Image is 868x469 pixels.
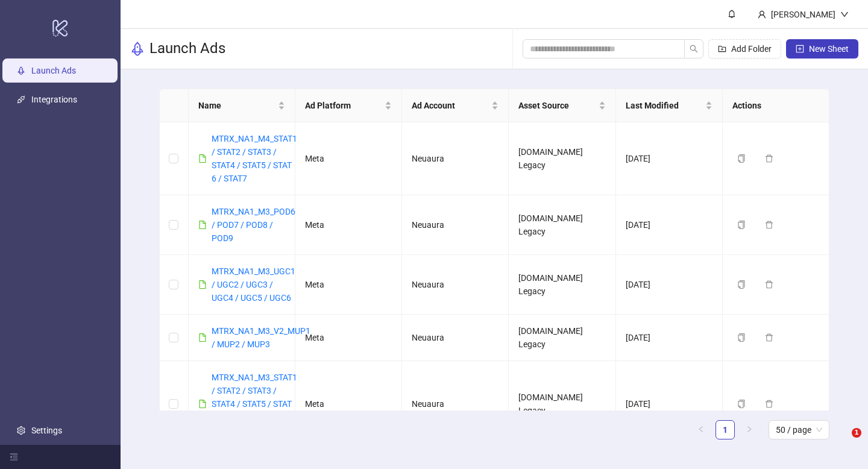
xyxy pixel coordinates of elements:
[737,280,746,289] span: copy
[765,221,773,229] span: delete
[809,44,849,54] span: New Sheet
[212,134,297,183] a: MTRX_NA1_M4_STAT1 / STAT2 / STAT3 / STAT4 / STAT5 / STAT 6 / STAT7
[765,333,773,342] span: delete
[198,280,207,289] span: file
[198,333,207,342] span: file
[31,426,62,435] a: Settings
[212,207,295,243] a: MTRX_NA1_M3_POD6 / POD7 / POD8 / POD9
[31,66,76,75] a: Launch Ads
[737,400,746,408] span: copy
[616,89,723,122] th: Last Modified
[827,428,856,457] iframe: Intercom live chat
[402,361,509,447] td: Neuaura
[691,420,711,439] li: Previous Page
[715,420,735,439] li: 1
[509,89,615,122] th: Asset Source
[616,122,723,195] td: [DATE]
[402,255,509,315] td: Neuaura
[509,122,615,195] td: [DOMAIN_NAME] Legacy
[616,195,723,255] td: [DATE]
[198,99,275,112] span: Name
[402,195,509,255] td: Neuaura
[295,255,402,315] td: Meta
[626,99,703,112] span: Last Modified
[786,39,858,58] button: New Sheet
[737,154,746,163] span: copy
[769,420,829,439] div: Page Size
[716,421,734,439] a: 1
[402,315,509,361] td: Neuaura
[509,315,615,361] td: [DOMAIN_NAME] Legacy
[723,89,829,122] th: Actions
[737,221,746,229] span: copy
[295,315,402,361] td: Meta
[212,266,295,303] a: MTRX_NA1_M3_UGC1 / UGC2 / UGC3 / UGC4 / UGC5 / UGC6
[746,426,753,433] span: right
[728,10,736,18] span: bell
[198,221,207,229] span: file
[149,39,225,58] h3: Launch Ads
[212,326,310,349] a: MTRX_NA1_M3_V2_MUP1 / MUP2 / MUP3
[130,42,145,56] span: rocket
[765,400,773,408] span: delete
[509,255,615,315] td: [DOMAIN_NAME] Legacy
[740,420,759,439] button: right
[691,420,711,439] button: left
[295,122,402,195] td: Meta
[10,453,18,461] span: menu-fold
[295,361,402,447] td: Meta
[708,39,781,58] button: Add Folder
[518,99,596,112] span: Asset Source
[740,420,759,439] li: Next Page
[737,333,746,342] span: copy
[690,45,698,53] span: search
[765,154,773,163] span: delete
[776,421,822,439] span: 50 / page
[697,426,705,433] span: left
[198,154,207,163] span: file
[305,99,382,112] span: Ad Platform
[509,195,615,255] td: [DOMAIN_NAME] Legacy
[295,195,402,255] td: Meta
[765,280,773,289] span: delete
[766,8,840,21] div: [PERSON_NAME]
[198,400,207,408] span: file
[852,428,861,438] span: 1
[212,373,297,435] a: MTRX_NA1_M3_STAT1 / STAT2 / STAT3 / STAT4 / STAT5 / STAT 6 / STAT7 / STAT8 / STAT9
[402,122,509,195] td: Neuaura
[412,99,489,112] span: Ad Account
[616,255,723,315] td: [DATE]
[616,315,723,361] td: [DATE]
[189,89,295,122] th: Name
[509,361,615,447] td: [DOMAIN_NAME] Legacy
[402,89,509,122] th: Ad Account
[758,10,766,19] span: user
[616,361,723,447] td: [DATE]
[295,89,402,122] th: Ad Platform
[31,95,77,104] a: Integrations
[840,10,849,19] span: down
[731,44,772,54] span: Add Folder
[718,45,726,53] span: folder-add
[796,45,804,53] span: plus-square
